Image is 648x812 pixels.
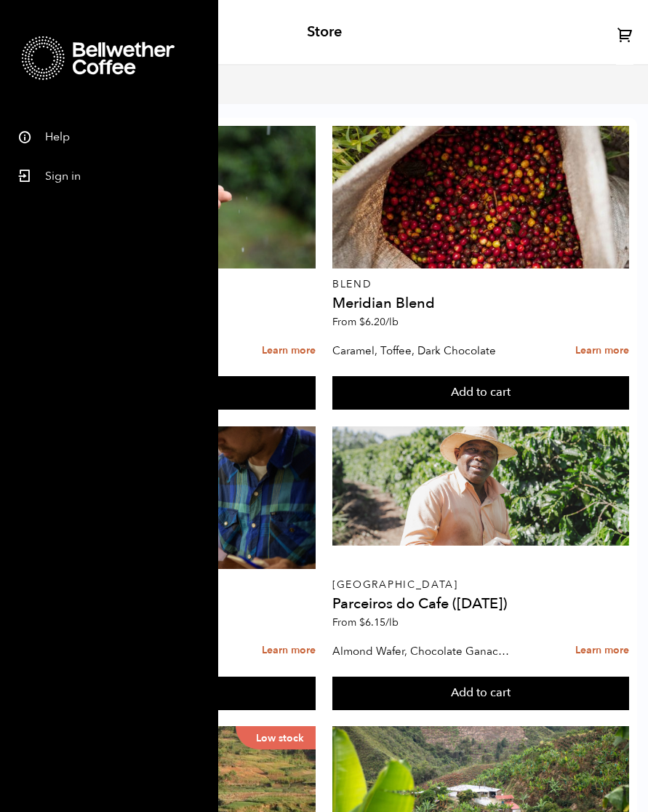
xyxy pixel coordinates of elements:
h4: Parceiros do Cafe ([DATE]) [332,597,629,611]
h2: Store [307,23,342,41]
span: $ [359,616,365,629]
a: Learn more [262,635,316,666]
span: $ [359,315,365,329]
bdi: 6.20 [359,315,399,329]
button: Add to cart [332,677,629,710]
span: /lb [385,616,399,629]
span: From [332,315,399,329]
a: Learn more [262,335,316,367]
p: [GEOGRAPHIC_DATA] [332,580,629,590]
h4: Meridian Blend [332,296,629,311]
bdi: 6.15 [359,616,399,629]
span: From [332,616,399,629]
p: Almond Wafer, Chocolate Ganache, Bing Cherry [332,640,511,662]
p: Blend [332,279,629,290]
a: Learn more [575,635,629,666]
a: Learn more [575,335,629,367]
span: /lb [385,315,399,329]
button: Add to cart [332,376,629,410]
p: Caramel, Toffee, Dark Chocolate [332,340,511,362]
p: Low stock [236,726,316,749]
